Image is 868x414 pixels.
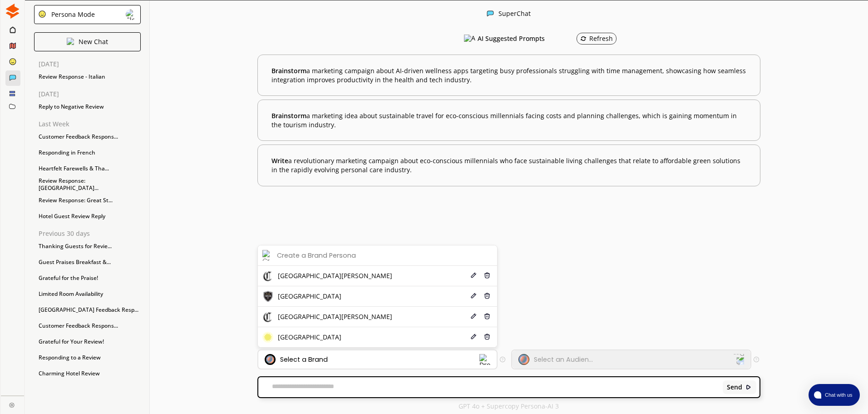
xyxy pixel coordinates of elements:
[34,178,141,191] div: Review Response: [GEOGRAPHIC_DATA]...
[484,272,490,279] img: Delete Icon
[278,334,341,341] span: [GEOGRAPHIC_DATA]
[459,403,559,410] p: GPT 4o + Supercopy Persona-AI 3
[487,10,494,17] img: Close
[280,356,328,363] div: Select a Brand
[34,100,141,114] div: Reply to Negative Review
[500,357,505,362] img: Tooltip Icon
[484,334,490,340] img: Delete Icon
[67,38,74,45] img: Close
[34,319,141,333] div: Customer Feedback Respons...
[469,332,478,343] button: Edit Icon
[483,332,493,343] button: Delete Icon
[278,293,341,300] span: [GEOGRAPHIC_DATA]
[478,32,545,45] h3: AI Suggested Prompts
[34,130,141,144] div: Customer Feedback Respons...
[483,291,493,302] button: Delete Icon
[34,287,141,301] div: Limited Room Availability
[469,291,478,302] button: Edit Icon
[39,60,141,68] p: [DATE]
[262,291,273,302] img: Brand Icon
[498,10,531,19] div: SuperChat
[271,156,746,174] b: a revolutionary marketing campaign about eco-conscious millennials who face sustainable living ch...
[262,332,273,343] img: Brand Icon
[48,11,95,18] div: Persona Mode
[39,230,141,237] p: Previous 30 days
[277,252,356,259] div: Create a Brand Persona
[34,271,141,285] div: Grateful for the Praise!
[271,156,288,165] span: Write
[34,162,141,175] div: Heartfelt Farewells & Tha...
[518,354,529,365] img: Audience Icon
[271,66,746,84] b: a marketing campaign about AI-driven wellness apps targeting busy professionals struggling with t...
[5,4,20,19] img: Close
[821,391,854,399] span: Chat with us
[534,356,593,363] div: Select an Audien...
[464,35,475,43] img: AI Suggested Prompts
[754,357,759,362] img: Tooltip Icon
[483,271,493,281] button: Delete Icon
[34,194,141,207] div: Review Response: Great St...
[34,70,141,84] div: Review Response - Italian
[1,396,24,412] a: Close
[38,10,46,18] img: Close
[745,384,752,390] img: Close
[580,35,587,42] img: Refresh
[262,270,273,281] img: Brand Icon
[809,384,860,406] button: atlas-launcher
[271,111,746,129] b: a marketing idea about sustainable travel for eco-conscious millennials facing costs and planning...
[9,402,15,408] img: Close
[580,35,613,42] div: Refresh
[34,239,141,253] div: Thanking Guests for Revie...
[34,383,141,396] div: Positive Review Response
[79,38,108,45] p: New Chat
[39,120,141,128] p: Last Week
[34,335,141,349] div: Grateful for Your Review!
[271,66,306,75] span: Brainstorm
[484,293,490,299] img: Delete Icon
[479,354,490,365] img: Dropdown Icon
[733,354,745,365] img: Dropdown Icon
[34,146,141,160] div: Responding in French
[34,303,141,317] div: [GEOGRAPHIC_DATA] Feedback Resp...
[34,255,141,269] div: Guest Praises Breakfast &...
[727,384,742,391] b: Send
[469,271,478,281] button: Edit Icon
[34,209,141,223] div: Hotel Guest Review Reply
[483,312,493,322] button: Delete Icon
[271,111,306,120] span: Brainstorm
[34,367,141,380] div: Charming Hotel Review
[278,272,392,279] span: [GEOGRAPHIC_DATA][PERSON_NAME]
[265,354,276,365] img: Brand Icon
[469,312,478,322] button: Edit Icon
[39,90,141,98] p: [DATE]
[278,313,392,320] span: [GEOGRAPHIC_DATA][PERSON_NAME]
[470,334,477,340] img: Edit Icon
[470,293,477,299] img: Edit Icon
[34,351,141,364] div: Responding to a Review
[484,313,490,319] img: Delete Icon
[262,250,273,261] img: Create Icon
[126,9,137,20] img: Close
[470,313,477,319] img: Edit Icon
[470,272,477,279] img: Edit Icon
[262,311,273,322] img: Brand Icon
